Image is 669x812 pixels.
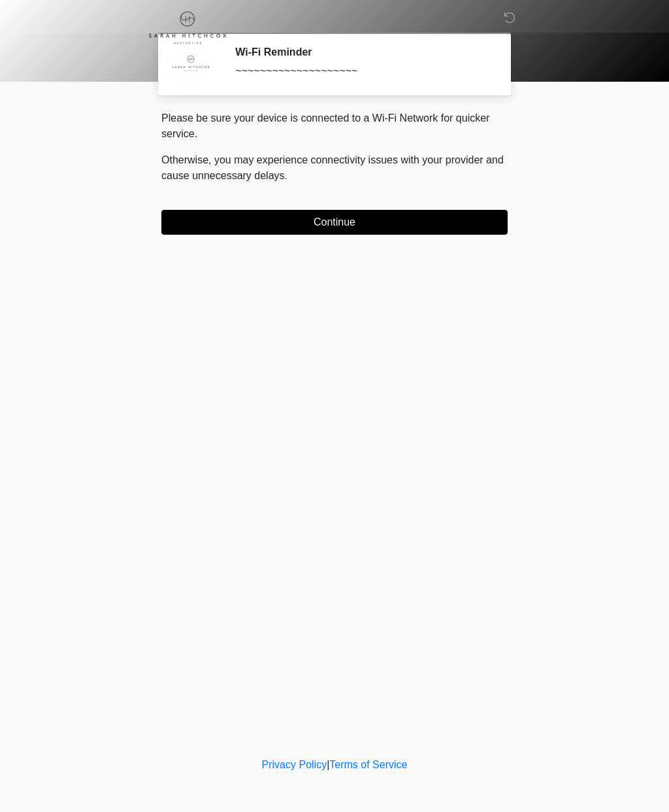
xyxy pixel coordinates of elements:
img: Sarah Hitchcox Aesthetics Logo [148,10,227,44]
p: Otherwise, you may experience connectivity issues with your provider and cause unnecessary delays [161,152,508,184]
p: Please be sure your device is connected to a Wi-Fi Network for quicker service. [161,110,508,142]
span: . [285,170,287,181]
button: Continue [161,210,508,235]
a: Terms of Service [329,759,407,770]
a: Privacy Policy [262,759,327,770]
img: Agent Avatar [171,46,210,85]
div: ~~~~~~~~~~~~~~~~~~~~ [235,63,488,79]
a: | [327,759,329,770]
